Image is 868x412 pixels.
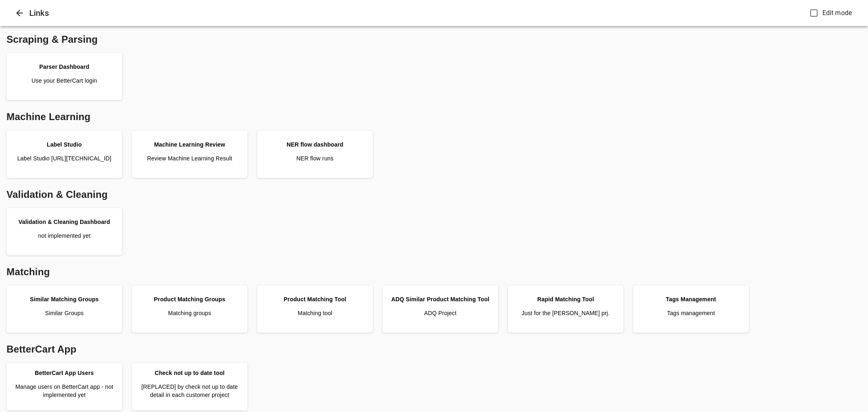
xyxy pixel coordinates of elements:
[10,3,29,23] button: Close
[296,154,333,162] p: NER flow runs
[32,77,97,85] p: Use your BetterCart login
[10,211,119,252] a: Validation & Cleaning Dashboardnot implemented yet
[284,295,346,303] div: Product Matching Tool
[168,309,211,317] p: Matching groups
[154,295,225,303] div: Product Matching Groups
[3,184,865,205] div: Validation & Cleaning
[537,295,594,303] div: Rapid Matching Tool
[10,366,119,407] a: BetterCart App UsersManage users on BetterCart app - not implemented yet
[135,383,244,399] p: [REPLACED] by check not up to date detail in each customer project
[424,309,456,317] p: ADQ Project
[3,107,865,127] div: Machine Learning
[3,339,865,359] div: BetterCart App
[10,134,119,175] a: Label StudioLabel Studio [URL][TECHNICAL_ID]
[297,309,332,317] p: Matching tool
[29,7,807,20] h6: Links
[3,262,865,282] div: Matching
[3,29,865,50] div: Scraping & Parsing
[286,140,343,149] div: NER flow dashboard
[260,134,370,175] a: NER flow dashboardNER flow runs
[522,309,610,317] p: Just for the [PERSON_NAME] prj.
[822,8,852,18] span: Edit mode
[391,295,489,303] div: ADQ Similar Product Matching Tool
[154,140,225,149] div: Machine Learning Review
[155,369,225,377] div: Check not up to date tool
[30,295,98,303] div: Similar Matching Groups
[10,383,119,399] p: Manage users on BetterCart app - not implemented yet
[10,56,119,97] a: Parser DashboardUse your BetterCart login
[135,366,244,407] a: Check not up to date tool[REPLACED] by check not up to date detail in each customer project
[19,218,110,226] div: Validation & Cleaning Dashboard
[636,289,746,329] a: Tags ManagementTags management
[10,289,119,329] a: Similar Matching GroupsSimilar Groups
[17,154,111,162] p: Label Studio [URL][TECHNICAL_ID]
[260,289,370,329] a: Product Matching ToolMatching tool
[45,309,84,317] p: Similar Groups
[666,295,716,303] div: Tags Management
[47,140,82,149] div: Label Studio
[511,289,620,329] a: Rapid Matching ToolJust for the [PERSON_NAME] prj.
[39,63,89,71] div: Parser Dashboard
[135,289,244,329] a: Product Matching GroupsMatching groups
[38,232,91,240] p: not implemented yet
[667,309,715,317] p: Tags management
[35,369,94,377] div: BetterCart App Users
[135,134,244,175] a: Machine Learning ReviewReview Machine Learning Result
[147,154,232,162] p: Review Machine Learning Result
[386,289,495,329] a: ADQ Similar Product Matching ToolADQ Project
